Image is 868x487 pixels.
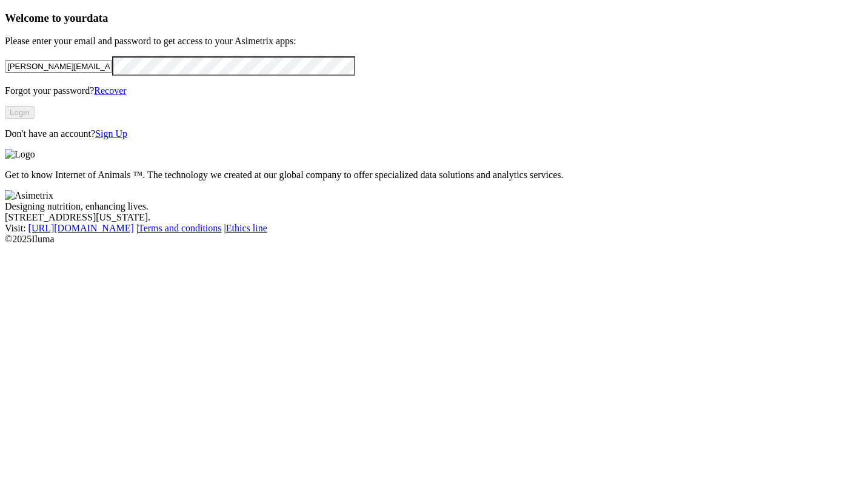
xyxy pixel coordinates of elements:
a: Recover [94,85,126,96]
a: Terms and conditions [138,223,222,233]
a: [URL][DOMAIN_NAME] [28,223,134,233]
button: Login [5,106,35,119]
span: data [87,12,108,24]
p: Get to know Internet of Animals ™. The technology we created at our global company to offer speci... [5,170,863,181]
a: Ethics line [226,223,267,233]
a: Sign Up [95,128,127,139]
img: Logo [5,149,35,160]
div: [STREET_ADDRESS][US_STATE]. [5,212,863,223]
div: Visit : | | [5,223,863,234]
p: Please enter your email and password to get access to your Asimetrix apps: [5,36,863,47]
p: Don't have an account? [5,128,863,139]
div: © 2025 Iluma [5,234,863,245]
input: Your email [5,60,112,73]
p: Forgot your password? [5,85,863,96]
img: Asimetrix [5,190,53,201]
div: Designing nutrition, enhancing lives. [5,201,863,212]
h3: Welcome to your [5,12,863,25]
